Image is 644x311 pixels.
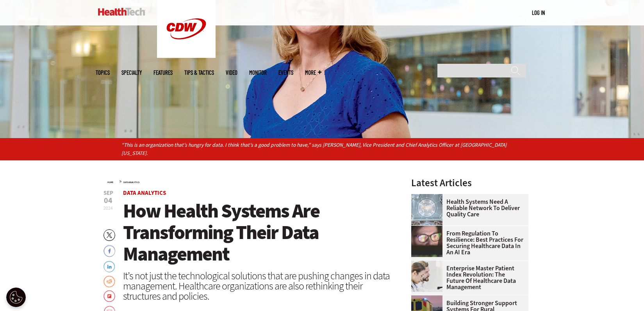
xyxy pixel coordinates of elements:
[123,198,319,267] span: How Health Systems Are Transforming Their Data Management
[532,9,545,16] a: Log in
[6,288,26,307] button: Open Preferences
[411,194,442,225] img: Healthcare networking
[96,70,110,76] span: Topics
[123,271,391,301] div: It’s not just the technological solutions that are pushing changes in data management. Healthcare...
[411,226,442,257] img: woman wearing glasses looking at healthcare data on screen
[411,194,446,200] a: Healthcare networking
[411,265,524,290] a: Enterprise Master Patient Index Revolution: The Future of Healthcare Data Management
[411,261,446,267] a: medical researchers look at data on desktop monitor
[103,190,113,196] span: Sep
[103,205,113,211] span: 2024
[123,189,166,197] a: Data Analytics
[411,199,524,218] a: Health Systems Need a Reliable Network To Deliver Quality Care
[278,70,293,76] a: Events
[411,230,524,255] a: From Regulation to Resilience: Best Practices for Securing Healthcare Data in an AI Era
[157,52,216,60] a: CDW
[123,181,139,184] a: Data Analytics
[411,226,446,232] a: woman wearing glasses looking at healthcare data on screen
[103,197,113,205] span: 04
[184,70,214,76] a: Tips & Tactics
[98,8,145,16] img: Home
[411,295,446,302] a: ambulance driving down country road at sunset
[411,261,442,292] img: medical researchers look at data on desktop monitor
[411,178,528,188] h3: Latest Articles
[121,70,142,76] span: Specialty
[532,9,545,17] div: User menu
[107,178,391,184] div: »
[249,70,267,76] a: MonITor
[121,141,523,158] p: “This is an organization that’s hungry for data. I think that’s a good problem to have,” says [PE...
[226,70,237,76] a: Video
[153,70,173,76] a: Features
[107,181,113,184] a: Home
[6,288,26,307] div: Cookie Settings
[305,70,321,76] span: More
